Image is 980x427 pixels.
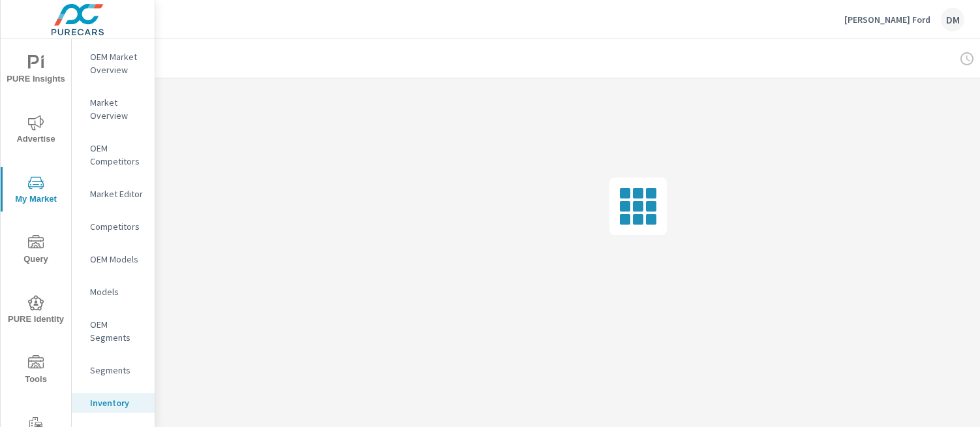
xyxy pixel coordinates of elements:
[90,253,144,266] p: OEM Models
[5,355,67,387] span: Tools
[941,8,964,31] div: DM
[90,364,144,377] p: Segments
[72,315,155,347] div: OEM Segments
[90,96,144,122] p: Market Overview
[90,318,144,344] p: OEM Segments
[72,138,155,171] div: OEM Competitors
[5,115,67,147] span: Advertise
[90,187,144,200] p: Market Editor
[5,55,67,87] span: PURE Insights
[72,393,155,413] div: Inventory
[90,50,144,76] p: OEM Market Overview
[5,235,67,267] span: Query
[72,217,155,236] div: Competitors
[5,295,67,327] span: PURE Identity
[844,14,930,25] p: [PERSON_NAME] Ford
[72,282,155,302] div: Models
[5,175,67,207] span: My Market
[90,285,144,298] p: Models
[72,184,155,204] div: Market Editor
[72,93,155,125] div: Market Overview
[90,220,144,233] p: Competitors
[72,249,155,269] div: OEM Models
[90,396,144,409] p: Inventory
[72,360,155,380] div: Segments
[90,142,144,168] p: OEM Competitors
[72,47,155,80] div: OEM Market Overview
